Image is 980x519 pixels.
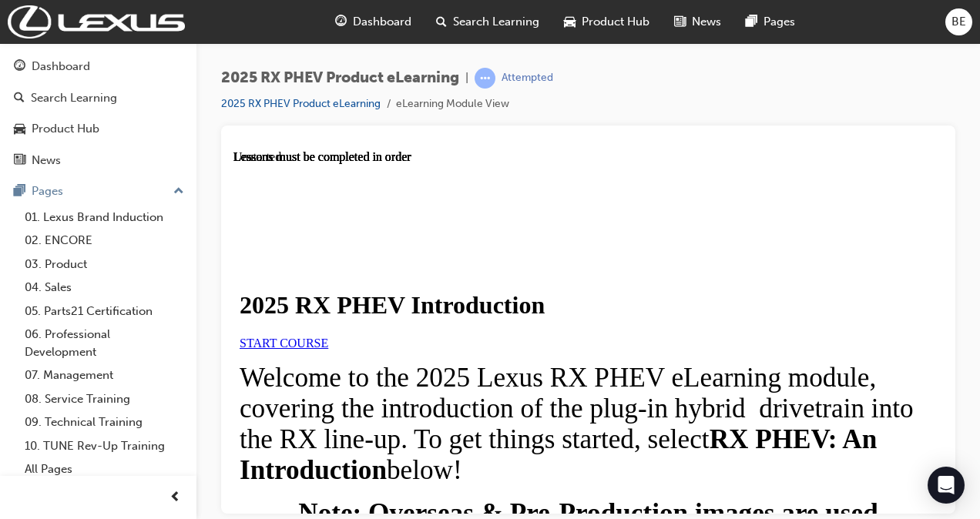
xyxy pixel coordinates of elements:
[564,12,576,32] span: car-icon
[6,213,680,335] span: Welcome to the 2025 Lexus RX PHEV eLearning module, covering the introduction of the plug-in hybr...
[674,12,686,32] span: news-icon
[18,276,190,300] a: 04. Sales
[353,13,411,31] span: Dashboard
[8,5,185,39] img: Trak
[24,348,663,440] strong: Note: Overseas & Pre-Production images are used throughout this module for illustrative purposes ...
[951,13,966,31] span: BE
[764,13,795,31] span: Pages
[6,52,190,81] a: Dashboard
[692,13,721,31] span: News
[6,274,643,335] strong: RX PHEV: An Introduction
[662,6,733,38] a: news-iconNews
[6,177,190,206] button: Pages
[32,120,99,138] div: Product Hub
[14,92,25,105] span: search-icon
[221,97,381,110] a: 2025 RX PHEV Product eLearning
[582,13,649,31] span: Product Hub
[928,467,965,504] div: Open Intercom Messenger
[18,253,190,276] a: 03. Product
[335,12,347,32] span: guage-icon
[6,141,703,169] h1: 2025 RX PHEV Introduction
[475,68,495,89] span: learningRecordVerb_ATTEMPT-icon
[14,60,25,74] span: guage-icon
[32,152,61,169] div: News
[221,69,459,87] span: 2025 RX PHEV Product eLearning
[18,300,190,323] a: 05. Parts21 Certification
[18,434,190,458] a: 10. TUNE Rev-Up Training
[32,182,63,200] div: Pages
[32,58,90,75] div: Dashboard
[502,71,553,85] div: Attempted
[6,115,190,143] a: Product Hub
[323,6,424,38] a: guage-iconDashboard
[18,457,190,481] a: All Pages
[746,12,757,32] span: pages-icon
[14,185,25,199] span: pages-icon
[6,146,190,175] a: News
[945,8,972,35] button: BE
[424,6,552,38] a: search-iconSearch Learning
[453,13,539,31] span: Search Learning
[6,186,95,199] a: START COURSE
[552,6,662,38] a: car-iconProduct Hub
[18,323,190,363] a: 06. Professional Development
[14,154,25,168] span: news-icon
[18,387,190,411] a: 08. Service Training
[18,206,190,229] a: 01. Lexus Brand Induction
[6,84,190,112] a: Search Learning
[18,363,190,387] a: 07. Management
[31,89,117,107] div: Search Learning
[6,49,190,177] button: DashboardSearch LearningProduct HubNews
[465,69,468,87] span: |
[14,122,25,136] span: car-icon
[18,229,190,253] a: 02. ENCORE
[436,12,447,32] span: search-icon
[169,488,181,507] span: prev-icon
[396,95,509,113] li: eLearning Module View
[18,410,190,434] a: 09. Technical Training
[173,182,184,202] span: up-icon
[733,6,807,38] a: pages-iconPages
